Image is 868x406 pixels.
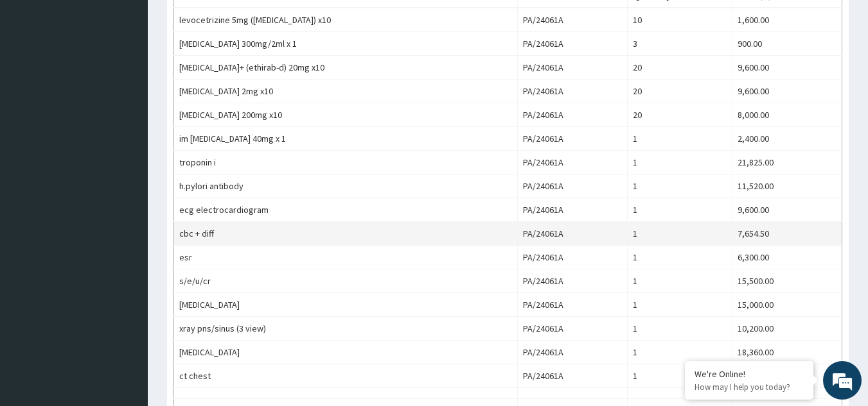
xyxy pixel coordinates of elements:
td: [MEDICAL_DATA]+ (ethirab-d) 20mg x10 [174,56,518,80]
td: 1 [628,127,732,151]
td: [MEDICAL_DATA] [174,341,518,364]
td: 21,825.00 [732,151,842,174]
td: PA/24061A [517,222,627,246]
div: We're Online! [695,368,804,380]
td: im [MEDICAL_DATA] 40mg x 1 [174,127,518,151]
td: PA/24061A [517,151,627,174]
td: s/e/u/cr [174,269,518,293]
td: PA/24061A [517,246,627,269]
td: 20 [628,80,732,103]
td: PA/24061A [517,56,627,80]
td: 8,000.00 [732,103,842,127]
td: 7,654.50 [732,222,842,246]
td: 1 [628,174,732,198]
td: [MEDICAL_DATA] 200mg x10 [174,103,518,127]
td: xray pns/sinus (3 view) [174,317,518,341]
td: 9,600.00 [732,56,842,80]
td: PA/24061A [517,317,627,341]
td: PA/24061A [517,174,627,198]
td: 1 [628,317,732,341]
td: PA/24061A [517,364,627,388]
td: 1 [628,269,732,293]
td: ct chest [174,364,518,388]
td: 1 [628,293,732,317]
td: h.pylori antibody [174,174,518,198]
td: PA/24061A [517,80,627,103]
td: 6,300.00 [732,246,842,269]
td: PA/24061A [517,32,627,56]
td: 20 [628,56,732,80]
td: esr [174,246,518,269]
td: 2,400.00 [732,127,842,151]
td: cbc + diff [174,222,518,246]
td: 900.00 [732,32,842,56]
td: 15,000.00 [732,293,842,317]
td: PA/24061A [517,341,627,364]
td: [MEDICAL_DATA] [174,293,518,317]
td: 9,600.00 [732,80,842,103]
td: 10,200.00 [732,317,842,341]
td: ecg electrocardiogram [174,198,518,222]
td: 18,360.00 [732,341,842,364]
td: 3 [628,32,732,56]
td: PA/24061A [517,8,627,32]
td: troponin i [174,151,518,174]
td: 20 [628,103,732,127]
td: levocetrizine 5mg ([MEDICAL_DATA]) x10 [174,8,518,32]
td: PA/24061A [517,198,627,222]
td: 9,600.00 [732,198,842,222]
td: PA/24061A [517,269,627,293]
td: 1 [628,222,732,246]
td: 1 [628,364,732,388]
td: PA/24061A [517,103,627,127]
td: 1 [628,151,732,174]
td: PA/24061A [517,127,627,151]
td: PA/24061A [517,293,627,317]
td: 10 [628,8,732,32]
td: 1 [628,341,732,364]
td: 1,600.00 [732,8,842,32]
td: 11,520.00 [732,174,842,198]
p: How may I help you today? [695,382,804,393]
td: [MEDICAL_DATA] 2mg x10 [174,80,518,103]
td: 1 [628,198,732,222]
td: 1 [628,246,732,269]
td: [MEDICAL_DATA] 300mg/2ml x 1 [174,32,518,56]
td: 15,500.00 [732,269,842,293]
